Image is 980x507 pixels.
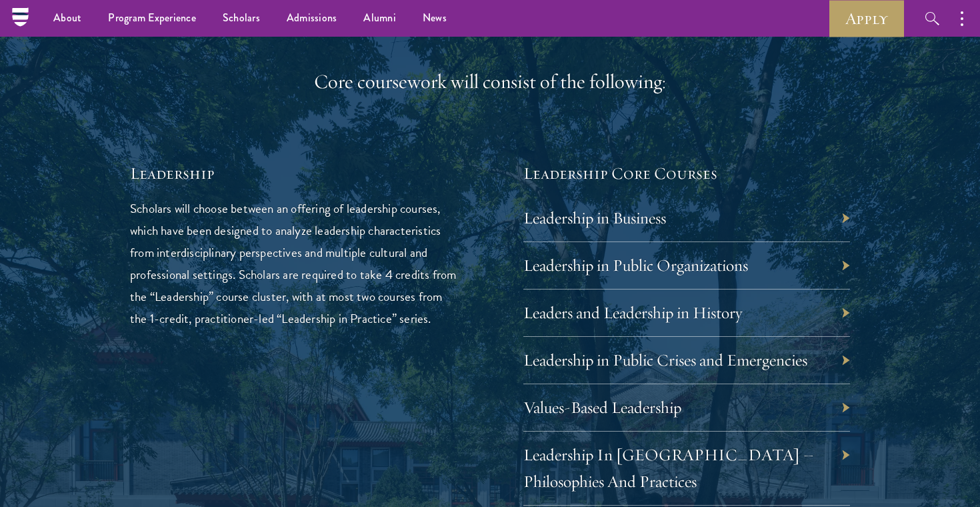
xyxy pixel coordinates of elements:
a: Leadership in Public Organizations [523,255,748,276]
a: Values-Based Leadership [523,397,681,418]
a: Leaders and Leadership in History [523,302,742,323]
div: Core coursework will consist of the following: [130,69,850,95]
a: Leadership in Public Crises and Emergencies [523,350,807,370]
a: Leadership in Business [523,207,666,228]
a: Leadership In [GEOGRAPHIC_DATA] – Philosophies And Practices [523,444,814,492]
h5: Leadership [130,162,457,185]
h5: Leadership Core Courses [523,162,850,185]
p: Scholars will choose between an offering of leadership courses, which have been designed to analy... [130,197,457,330]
